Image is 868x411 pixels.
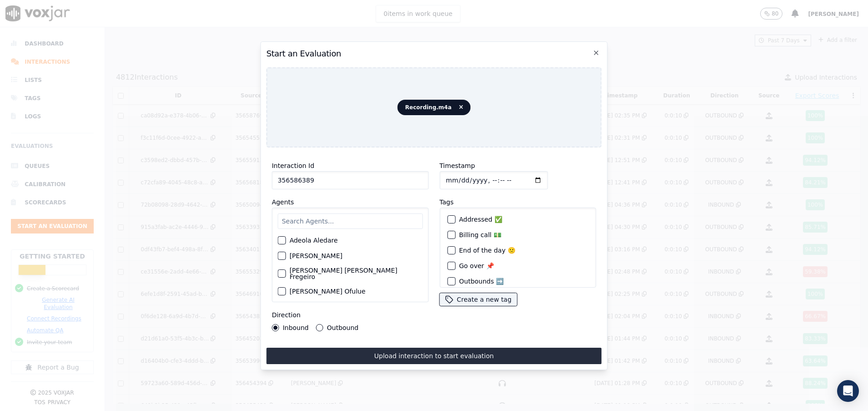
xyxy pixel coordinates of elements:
label: Addressed ✅ [459,216,502,223]
label: Outbounds ➡️ [459,278,504,284]
label: Interaction Id [272,162,314,169]
span: Recording.m4a [398,100,471,115]
label: Inbound [283,325,308,331]
label: Outbound [327,325,358,331]
input: reference id, file name, etc [272,171,429,189]
label: [PERSON_NAME] [289,253,342,259]
label: [PERSON_NAME] [PERSON_NAME] Fregeiro [289,267,423,280]
input: Search Agents... [278,213,423,229]
label: Adeola Aledare [289,237,338,244]
label: Billing call 💵 [459,232,501,238]
label: Direction [272,311,300,319]
label: End of the day 🙁 [459,247,515,254]
label: Tags [439,198,454,206]
label: [PERSON_NAME] Ofulue [289,288,365,294]
button: Upload interaction to start evaluation [266,348,601,364]
label: Agents [272,198,294,206]
button: Create a new tag [439,293,517,306]
h2: Start an Evaluation [266,47,601,60]
div: Open Intercom Messenger [837,380,859,402]
label: Go over 📌 [459,263,494,269]
label: Timestamp [439,162,475,169]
